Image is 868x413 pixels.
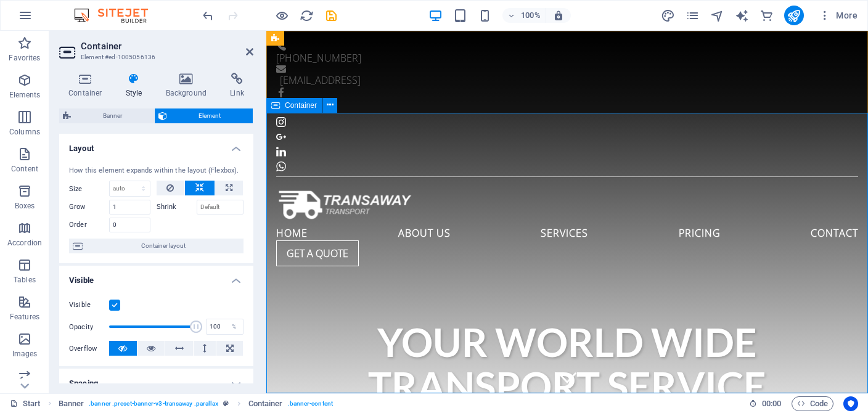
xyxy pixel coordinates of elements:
button: navigator [710,8,725,23]
input: Default [109,200,150,215]
p: Columns [9,127,40,137]
h4: Link [221,73,253,99]
span: More [819,9,858,22]
button: Code [792,396,833,411]
i: On resize automatically adjust zoom level to fit chosen device. [553,10,564,21]
button: commerce [759,8,774,23]
i: Design (Ctrl+Alt+Y) [661,9,675,23]
label: Grow [69,200,109,215]
label: Opacity [69,324,109,330]
h4: Spacing [59,369,253,398]
span: . banner-content [288,396,333,411]
button: Click here to leave preview mode and continue editing [274,8,289,23]
h6: 100% [521,8,541,23]
a: Click to cancel selection. Double-click to open Pages [10,396,41,411]
i: Pages (Ctrl+Alt+S) [686,9,700,23]
h2: Container [81,41,253,52]
span: : [771,399,772,408]
label: Order [69,218,109,232]
h4: Container [59,73,117,99]
img: Editor Logo [71,8,163,23]
button: Container layout [69,239,244,253]
h4: Visible [59,266,253,288]
p: Features [10,312,39,322]
span: Container [285,102,317,109]
p: Elements [9,90,41,100]
h6: Session time [749,396,782,411]
button: More [814,6,862,25]
button: Banner [59,108,154,123]
h4: Style [117,73,157,99]
i: This element is a customizable preset [223,400,229,407]
button: publish [784,6,804,25]
i: AI Writer [735,9,749,23]
p: Accordion [7,238,42,248]
span: 00 00 [762,396,781,411]
button: undo [200,8,215,23]
p: Content [11,164,38,174]
button: text_generator [735,8,750,23]
i: Navigator [710,9,724,23]
input: Default [197,200,244,215]
span: Click to select. Double-click to edit [59,396,84,411]
i: Reload page [300,9,314,23]
p: Tables [14,275,36,285]
button: save [324,8,338,23]
button: Element [155,108,253,123]
i: Save (Ctrl+S) [324,9,338,23]
span: Code [797,396,828,411]
nav: breadcrumb [59,396,333,411]
button: pages [686,8,700,23]
p: Boxes [15,201,35,211]
label: Overflow [69,341,109,356]
span: Click to select. Double-click to edit [248,396,283,411]
h3: Element #ed-1005056136 [81,52,229,63]
span: Banner [75,108,150,123]
button: Usercentrics [843,396,858,411]
button: reload [299,8,314,23]
div: % [226,319,243,334]
button: design [661,8,676,23]
label: Shrink [157,200,197,215]
button: 100% [502,8,546,23]
p: Favorites [9,53,40,63]
h4: Layout [59,134,253,156]
span: . banner .preset-banner-v3-transaway .parallax [89,396,218,411]
label: Visible [69,298,109,313]
input: Default [109,218,150,232]
span: Element [171,108,250,123]
label: Size [69,186,109,192]
p: Images [12,349,38,359]
div: How this element expands within the layout (Flexbox). [69,166,244,176]
i: Commerce [759,9,774,23]
span: Container layout [86,239,240,253]
i: Publish [787,9,801,23]
h4: Background [157,73,221,99]
i: Undo: Change background color (Ctrl+Z) [201,9,215,23]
